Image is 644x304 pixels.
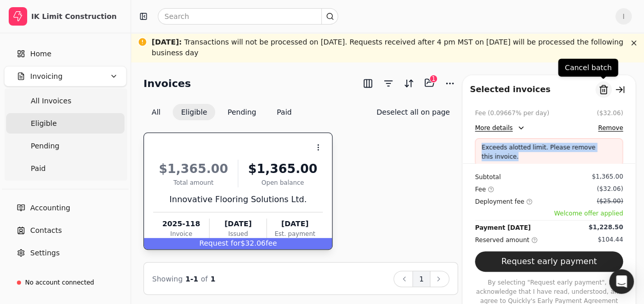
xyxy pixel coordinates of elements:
div: 1 [429,75,438,83]
button: More details [475,122,525,134]
button: ($32.06) [597,108,623,118]
a: Pending [6,136,124,156]
div: ($32.06) [597,184,623,193]
div: IK Limit Construction [31,11,122,21]
span: Eligible [31,118,57,129]
span: Request for [199,239,241,247]
span: Accounting [30,203,70,213]
a: Home [4,44,127,64]
span: 1 [211,275,216,283]
div: Subtotal [475,172,501,182]
div: Open Intercom Messenger [609,269,634,294]
a: No account connected [4,273,127,292]
span: Showing [152,275,182,283]
div: Invoice [153,229,209,238]
div: $32.06 [144,238,332,249]
div: Fee (0.09667% per day) [475,108,549,118]
div: Payment [DATE] [475,223,531,233]
a: Accounting [4,198,127,218]
span: Welcome offer applied [475,209,623,218]
p: Exceeds alotted limit. Please remove this invoice. [482,143,602,161]
a: Paid [6,158,124,179]
a: All Invoices [6,91,124,111]
button: Invoicing [4,66,127,86]
div: [DATE] [267,219,323,229]
div: Innovative Flooring Solutions Ltd. [153,193,323,206]
div: ($25.00) [597,197,623,206]
div: $1,365.00 [242,160,323,178]
button: Pending [219,104,264,120]
div: Est. payment [267,229,323,238]
div: Reserved amount [475,235,537,245]
button: Request early payment [475,251,623,272]
div: Open balance [242,178,323,187]
span: fee [265,239,277,247]
div: $104.44 [597,235,623,244]
div: Deployment fee [475,197,532,207]
div: Total amount [153,178,234,187]
span: Home [30,49,51,59]
span: 1 - 1 [185,275,198,283]
button: Eligible [173,104,215,120]
div: 2025-118 [153,219,209,229]
button: Remove [598,122,623,134]
h2: Invoices [143,75,191,92]
button: 1 [412,271,430,287]
input: Search [158,8,338,25]
div: Invoice filter options [143,104,300,120]
div: Issued [210,229,266,238]
div: No account connected [25,278,94,287]
button: Refer & Earn [4,265,127,286]
span: Contacts [30,225,62,236]
span: Settings [30,248,59,258]
button: Batch (1) [421,75,438,91]
a: Eligible [6,113,124,134]
span: Invoicing [30,71,63,82]
button: Deselect all on page [368,104,458,120]
button: I [615,8,632,25]
div: Transactions will not be processed on [DATE]. Requests received after 4 pm MST on [DATE] will be ... [152,37,624,58]
div: $1,228.50 [588,223,623,232]
button: Paid [268,104,300,120]
a: Settings [4,243,127,263]
span: [DATE] : [152,38,182,46]
span: of [201,275,208,283]
span: Pending [31,141,59,151]
div: Selected invoices [470,83,550,96]
div: $1,365.00 [153,160,234,178]
button: Sort [401,75,417,92]
div: Cancel batch [558,59,618,77]
button: All [143,104,169,120]
span: All Invoices [31,96,71,106]
span: Paid [31,163,46,174]
div: Fee [475,184,494,194]
div: $1,365.00 [592,172,623,181]
a: Contacts [4,220,127,241]
button: More [442,75,458,92]
div: [DATE] [210,219,266,229]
